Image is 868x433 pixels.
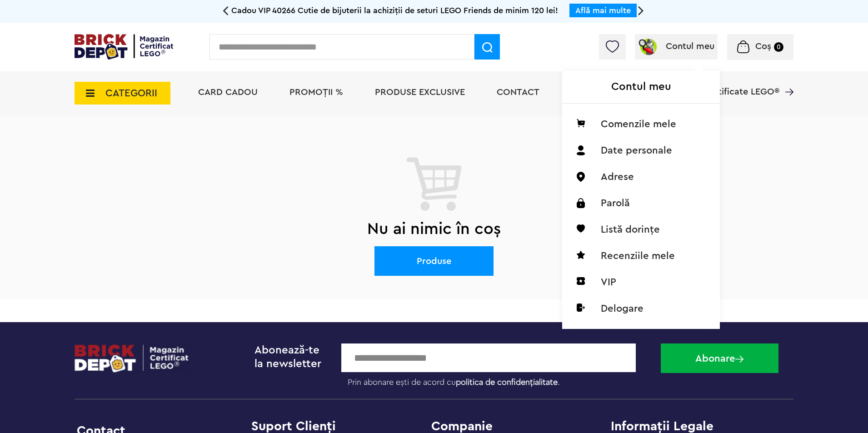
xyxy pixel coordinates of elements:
a: Contact [497,88,539,97]
img: footerlogo [75,343,190,373]
button: Abonare [661,343,778,373]
h2: Nu ai nimic în coș [75,212,793,246]
a: PROMOȚII % [289,88,343,97]
h4: Informații Legale [611,420,791,433]
a: Contul meu [639,42,714,51]
a: politica de confidențialitate [456,378,558,386]
a: Află mai multe [575,6,631,15]
span: CATEGORII [105,88,157,98]
h4: Suport Clienți [251,420,431,433]
h1: Contul meu [562,71,720,104]
a: Produse [374,246,494,276]
a: Card Cadou [198,88,258,97]
a: Magazine Certificate LEGO® [779,75,793,85]
a: Produse exclusive [375,88,465,97]
span: Cadou VIP 40266 Cutie de bijuterii la achiziții de seturi LEGO Friends de minim 120 lei! [231,6,558,15]
span: Abonează-te la newsletter [254,345,321,369]
span: Coș [755,42,771,51]
span: Magazine Certificate LEGO® [661,75,779,96]
small: 0 [774,42,783,52]
span: Contul meu [666,42,714,51]
img: Abonare [735,356,743,363]
label: Prin abonare ești de acord cu . [341,372,654,388]
h4: Companie [431,420,611,433]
